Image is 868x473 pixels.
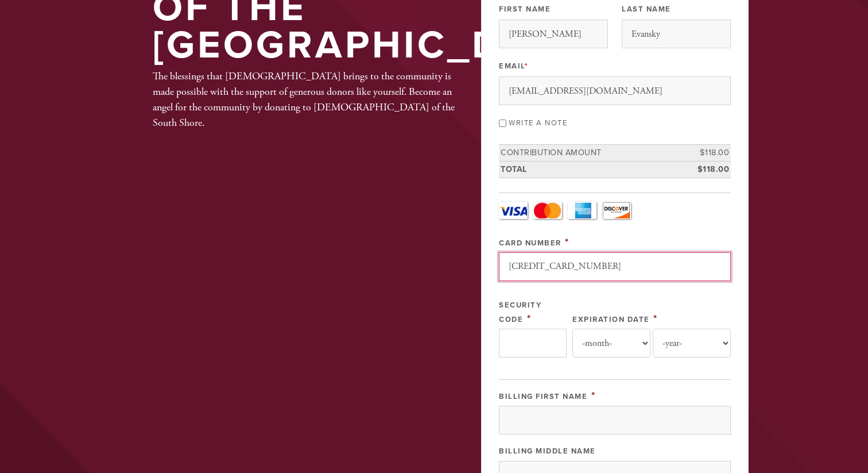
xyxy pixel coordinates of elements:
span: This field is required. [525,61,529,71]
td: $118.00 [679,145,731,161]
label: Billing Middle Name [499,447,596,456]
td: $118.00 [679,161,731,178]
select: Expiration Date month [572,329,650,357]
label: Billing First Name [499,392,587,401]
select: Expiration Date year [653,329,731,357]
label: Write a note [509,118,567,128]
td: Total [499,161,679,178]
label: Security Code [499,301,541,324]
a: MasterCard [533,202,562,219]
span: This field is required. [653,312,658,325]
label: Last Name [622,4,671,14]
div: The blessings that [DEMOGRAPHIC_DATA] brings to the community is made possible with the support o... [153,68,457,130]
label: Card Number [499,239,561,248]
td: Contribution Amount [499,145,679,161]
span: This field is required. [565,236,569,248]
a: Visa [499,202,528,219]
label: Email [499,61,528,71]
a: Amex [568,202,596,219]
span: This field is required. [591,389,596,402]
span: This field is required. [527,312,532,325]
label: First Name [499,4,551,14]
a: Discover [602,202,631,219]
label: Expiration Date [572,315,650,324]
